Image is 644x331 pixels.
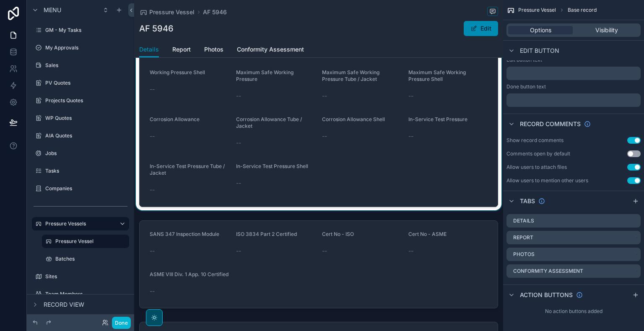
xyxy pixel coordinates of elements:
[45,150,127,157] label: Jobs
[32,217,129,230] a: Pressure Vessels
[520,291,573,299] span: Action buttons
[45,291,127,297] label: Team Members
[44,300,84,309] span: Record view
[506,83,546,90] label: Done button text
[32,41,129,54] a: My Approvals
[55,238,124,245] label: Pressure Vessel
[45,220,112,227] label: Pressure Vessels
[32,129,129,142] a: AIA Quotes
[45,44,127,51] label: My Approvals
[32,23,129,37] a: GM - My Tasks
[237,42,304,59] a: Conformity Assessment
[42,252,129,266] a: Batches
[45,273,127,280] label: Sites
[112,317,131,329] button: Done
[45,132,127,139] label: AIA Quotes
[139,23,174,34] h1: AF 5946
[506,67,641,80] div: scrollable content
[513,251,535,258] label: Photos
[32,182,129,195] a: Companies
[506,164,567,171] div: Allow users to attach files
[32,76,129,90] a: PV Quotes
[506,137,563,144] div: Show record comments
[568,7,597,13] span: Base record
[520,47,559,55] span: Edit button
[32,111,129,125] a: WP Quotes
[45,80,127,86] label: PV Quotes
[506,93,641,107] div: scrollable content
[45,27,127,34] label: GM - My Tasks
[55,256,127,262] label: Batches
[513,217,534,224] label: Details
[204,42,223,59] a: Photos
[503,305,644,318] div: No action buttons added
[32,164,129,178] a: Tasks
[32,94,129,107] a: Projects Quotes
[204,45,223,54] span: Photos
[520,120,581,128] span: Record comments
[139,42,159,58] a: Details
[518,7,556,13] span: Pressure Vessel
[237,45,304,54] span: Conformity Assessment
[45,115,127,122] label: WP Quotes
[44,6,61,14] span: Menu
[149,8,195,16] span: Pressure Vessel
[32,287,129,301] a: Team Members
[45,62,127,69] label: Sales
[32,59,129,72] a: Sales
[513,234,533,241] label: Report
[42,235,129,248] a: Pressure Vessel
[172,42,191,59] a: Report
[464,21,498,36] button: Edit
[45,97,127,104] label: Projects Quotes
[203,8,227,16] a: AF 5946
[139,45,159,54] span: Details
[172,45,191,54] span: Report
[506,177,588,184] div: Allow users to mention other users
[139,8,195,16] a: Pressure Vessel
[32,147,129,160] a: Jobs
[45,168,127,174] label: Tasks
[520,197,535,205] span: Tabs
[45,185,127,192] label: Companies
[530,26,551,34] span: Options
[595,26,618,34] span: Visibility
[513,268,583,274] label: Conformity Assessment
[506,150,570,157] div: Comments open by default
[32,270,129,283] a: Sites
